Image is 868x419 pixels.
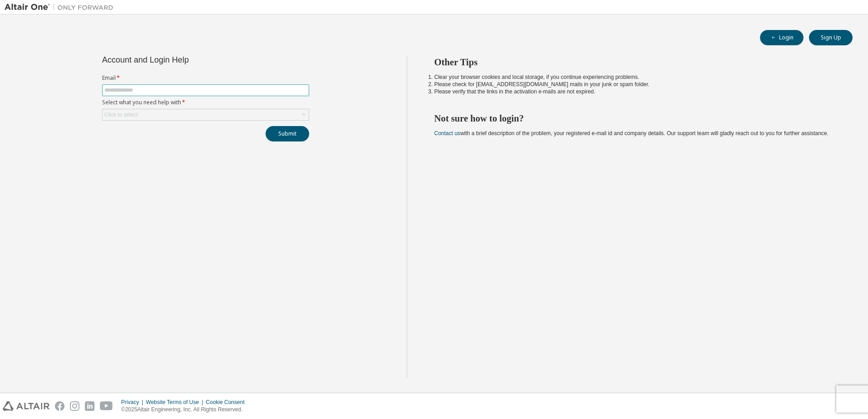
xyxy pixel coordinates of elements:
li: Please verify that the links in the activation e-mails are not expired. [434,88,837,95]
p: © 2025 Altair Engineering, Inc. All Rights Reserved. [121,406,250,414]
label: Select what you need help with [102,99,309,106]
img: altair_logo.svg [3,401,49,411]
div: Privacy [121,399,146,406]
button: Login [760,30,804,45]
span: with a brief description of the problem, your registered e-mail id and company details. Our suppo... [434,130,829,136]
h2: Other Tips [434,56,837,68]
li: Please check for [EMAIL_ADDRESS][DOMAIN_NAME] mails in your junk or spam folder. [434,81,837,88]
label: Email [102,74,309,82]
li: Clear your browser cookies and local storage, if you continue experiencing problems. [434,73,837,81]
h2: Not sure how to login? [434,112,837,124]
img: Altair One [5,3,118,12]
div: Website Terms of Use [146,399,206,406]
a: Contact us [434,130,460,136]
img: instagram.svg [70,401,79,411]
img: youtube.svg [100,401,113,411]
button: Sign Up [809,30,853,45]
img: facebook.svg [55,401,64,411]
div: Cookie Consent [206,399,250,406]
div: Click to select [103,109,309,120]
div: Click to select [104,111,138,118]
div: Account and Login Help [102,56,268,63]
button: Submit [266,126,309,141]
img: linkedin.svg [85,401,94,411]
